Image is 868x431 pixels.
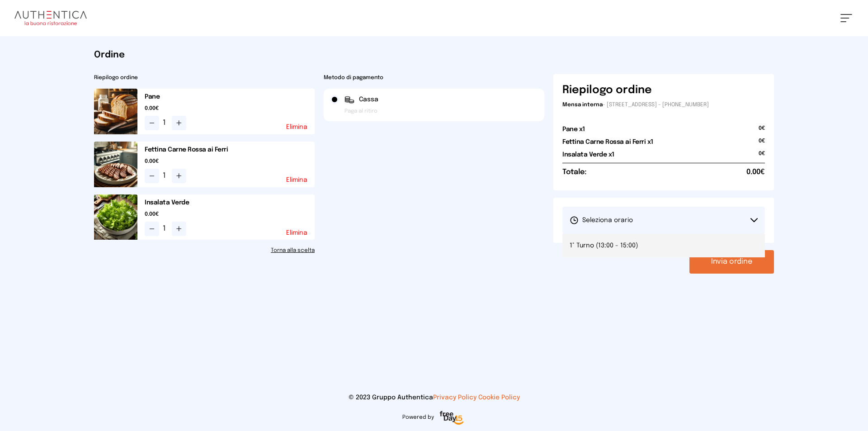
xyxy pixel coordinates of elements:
button: Seleziona orario [562,207,765,234]
span: Seleziona orario [570,216,633,225]
a: Privacy Policy [433,394,476,401]
p: © 2023 Gruppo Authentica [14,393,854,402]
img: logo-freeday.3e08031.png [438,409,466,427]
span: Powered by [402,414,434,421]
span: 1° Turno (13:00 - 15:00) [570,241,638,250]
button: Invia ordine [689,250,774,274]
a: Cookie Policy [478,394,520,401]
